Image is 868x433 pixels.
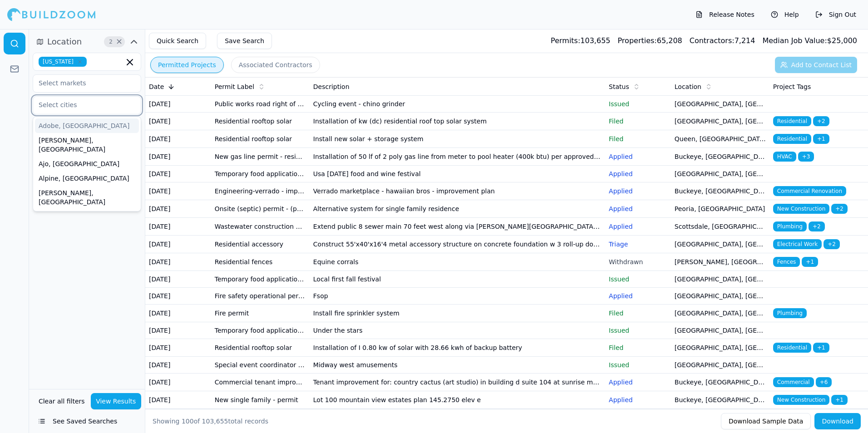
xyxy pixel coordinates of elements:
td: Tenant improvement for: country cactus (art studio) in building d suite 104 at sunrise market (sh... [310,374,605,391]
td: Engineering-verrado - improvement [211,182,310,200]
span: 2 [106,37,115,46]
td: [GEOGRAPHIC_DATA], [GEOGRAPHIC_DATA] [671,271,769,288]
p: Filed [609,343,667,352]
td: Alternative system for single family residence [310,200,605,218]
td: Cycling event - chino grinder [310,96,605,113]
p: Issued [609,360,667,369]
span: + 1 [831,395,848,405]
td: Residential accessory [211,236,310,253]
span: Plumbing [773,308,807,318]
span: Permit Label [215,82,254,91]
span: Fences [773,257,800,267]
td: Residential rooftop solar [211,113,310,130]
p: Filed [609,117,667,126]
td: [GEOGRAPHIC_DATA], [GEOGRAPHIC_DATA] [671,339,769,357]
span: Status [609,82,629,91]
span: Date [149,82,164,91]
span: + 6 [816,377,832,387]
td: Install new solar + storage system [310,130,605,148]
p: Applied [609,395,667,404]
td: Fsop [310,288,605,305]
div: Ajo, [GEOGRAPHIC_DATA] [35,157,139,171]
p: Triage [609,240,667,249]
td: [GEOGRAPHIC_DATA], [GEOGRAPHIC_DATA] [671,96,769,113]
p: Applied [609,291,667,300]
td: [DATE] [145,374,211,391]
span: Clear Location filters [116,39,123,44]
span: Properties: [618,36,657,45]
span: Location [675,82,701,91]
td: [GEOGRAPHIC_DATA], [GEOGRAPHIC_DATA] [671,288,769,305]
td: [DATE] [145,391,211,409]
td: Special event coordinator application [211,357,310,374]
td: [DATE] [145,236,211,253]
span: Plumbing [773,221,807,231]
td: New single family - permit [211,391,310,409]
span: Project Tags [773,82,811,91]
span: 103,655 [202,418,228,425]
td: Fire permit [211,305,310,322]
div: 7,214 [690,35,755,46]
div: Suggestions [33,116,141,212]
td: [DATE] [145,339,211,357]
button: Location2Clear Location filters [33,34,141,49]
span: Median Job Value: [762,36,827,45]
button: Clear all filters [36,393,87,409]
td: Wastewater construction permit (atc/aoc) - gravity sewer [211,218,310,236]
p: Withdrawn [609,257,667,266]
td: Temporary food application (events lasting 14 days or less) [211,166,310,182]
td: [GEOGRAPHIC_DATA], [GEOGRAPHIC_DATA] [671,305,769,322]
p: Applied [609,204,667,213]
td: Residential rooftop solar [211,339,310,357]
button: Download Sample Data [721,413,811,429]
p: Applied [609,169,667,178]
span: + 1 [802,257,818,267]
td: [GEOGRAPHIC_DATA], [GEOGRAPHIC_DATA] [671,357,769,374]
td: Public works road right of way permit [211,96,310,113]
button: Sign Out [811,7,861,22]
td: Installation of kw (dc) residential roof top solar system [310,113,605,130]
p: Issued [609,275,667,284]
td: Installation of 50 lf of 2 poly gas line from meter to pool heater (400k btu) per approved plan [310,148,605,166]
td: Local first fall festival [310,271,605,288]
button: Download [814,413,861,429]
span: + 2 [813,116,829,126]
td: Buckeye, [GEOGRAPHIC_DATA] [671,374,769,391]
td: Lot 100 mountain view estates plan 145.2750 elev e [310,391,605,409]
button: Associated Contractors [231,57,320,73]
button: View Results [91,393,142,409]
td: Temporary food application (events lasting 14 days or less) [211,271,310,288]
td: [DATE] [145,357,211,374]
span: [US_STATE] [39,57,87,67]
td: [DATE] [145,305,211,322]
td: Midway west amusements [310,357,605,374]
span: Description [313,82,350,91]
div: $ 25,000 [762,35,857,46]
p: Applied [609,187,667,196]
span: + 1 [813,134,829,144]
p: Filed [609,309,667,318]
td: [DATE] [145,218,211,236]
span: Electrical Work [773,239,822,249]
div: Showing of total records [153,417,268,426]
p: Issued [609,99,667,108]
td: [DATE] [145,200,211,218]
td: Under the stars [310,322,605,339]
p: Filed [609,134,667,143]
div: Adobe, [GEOGRAPHIC_DATA] [35,118,139,133]
button: Permitted Projects [150,57,224,73]
td: Fire safety operational permit renewal [211,288,310,305]
td: Commercial tenant improvement - permit [211,374,310,391]
td: [DATE] [145,96,211,113]
span: 100 [182,418,194,425]
span: Commercial Renovation [773,186,846,196]
span: Residential [773,116,811,126]
p: Issued [609,326,667,335]
td: [PERSON_NAME], [GEOGRAPHIC_DATA] [671,253,769,271]
button: Save Search [217,33,272,49]
td: Peoria, [GEOGRAPHIC_DATA] [671,200,769,218]
td: [DATE] [145,166,211,182]
span: + 2 [831,204,848,214]
span: New Construction [773,204,829,214]
td: Queen, [GEOGRAPHIC_DATA] [671,130,769,148]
